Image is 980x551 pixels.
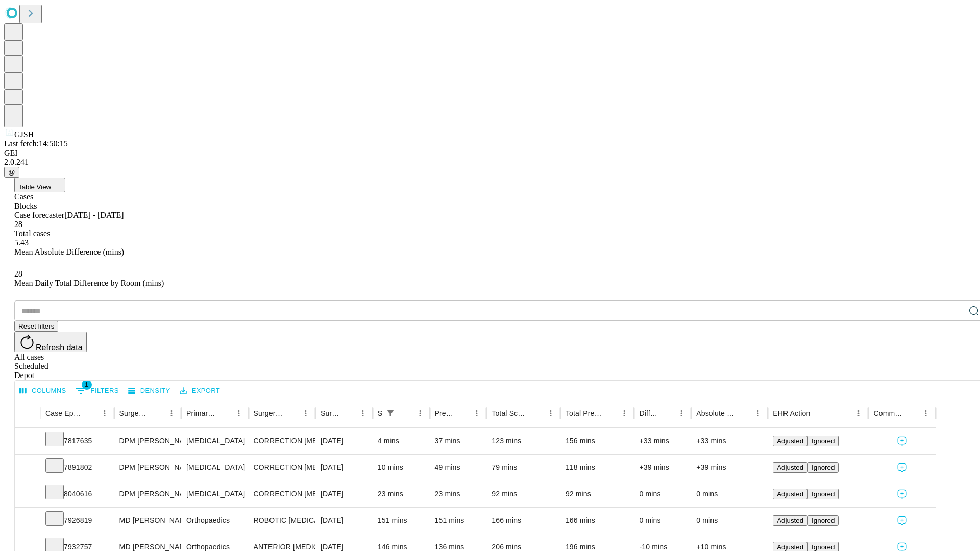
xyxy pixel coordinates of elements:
[126,383,173,399] button: Density
[435,409,455,417] div: Predicted In Room Duration
[4,158,976,167] div: 2.0.241
[751,406,765,420] button: Menu
[164,406,179,420] button: Menu
[119,481,176,507] div: DPM [PERSON_NAME] [PERSON_NAME]
[8,168,15,176] span: @
[639,409,659,417] div: Difference
[378,455,425,481] div: 10 mins
[119,409,149,417] div: Surgeon Name
[737,406,751,420] button: Sort
[20,459,35,477] button: Expand
[45,428,109,454] div: 7817635
[696,428,763,454] div: +33 mins
[812,517,835,524] span: Ignored
[14,229,50,238] span: Total cases
[14,178,65,192] button: Table View
[851,406,866,420] button: Menu
[529,406,544,420] button: Sort
[777,543,803,551] span: Adjusted
[807,489,839,499] button: Ignored
[435,508,482,534] div: 151 mins
[811,406,825,420] button: Sort
[4,139,68,148] span: Last fetch: 14:50:15
[254,508,310,534] div: ROBOTIC [MEDICAL_DATA] KNEE TOTAL
[254,481,310,507] div: CORRECTION [MEDICAL_DATA], CHIELECTOMY WITHOUT IMPLANT
[696,409,736,417] div: Absolute Difference
[14,247,124,256] span: Mean Absolute Difference (mins)
[64,211,124,219] span: [DATE] - [DATE]
[73,383,121,399] button: Show filters
[812,464,835,471] span: Ignored
[150,406,164,420] button: Sort
[14,238,29,247] span: 5.43
[777,464,803,471] span: Adjusted
[674,406,689,420] button: Menu
[321,508,367,534] div: [DATE]
[45,409,82,417] div: Case Epic Id
[119,508,176,534] div: MD [PERSON_NAME] [PERSON_NAME] Md
[455,406,470,420] button: Sort
[383,406,398,420] div: 1 active filter
[186,481,243,507] div: [MEDICAL_DATA]
[186,508,243,534] div: Orthopaedics
[378,428,425,454] div: 4 mins
[186,409,216,417] div: Primary Service
[254,455,310,481] div: CORRECTION [MEDICAL_DATA], DISTAL [MEDICAL_DATA] [MEDICAL_DATA]
[470,406,484,420] button: Menu
[919,406,933,420] button: Menu
[773,515,807,526] button: Adjusted
[399,406,413,420] button: Sort
[341,406,356,420] button: Sort
[299,406,313,420] button: Menu
[807,515,839,526] button: Ignored
[696,455,763,481] div: +39 mins
[383,406,398,420] button: Show filters
[696,508,763,534] div: 0 mins
[807,436,839,446] button: Ignored
[378,409,382,417] div: Scheduled In Room Duration
[18,322,54,330] span: Reset filters
[119,428,176,454] div: DPM [PERSON_NAME] [PERSON_NAME]
[378,508,425,534] div: 151 mins
[254,428,310,454] div: CORRECTION [MEDICAL_DATA]
[773,436,807,446] button: Adjusted
[186,455,243,481] div: [MEDICAL_DATA]
[566,508,629,534] div: 166 mins
[492,409,528,417] div: Total Scheduled Duration
[492,455,555,481] div: 79 mins
[566,409,602,417] div: Total Predicted Duration
[18,183,51,191] span: Table View
[660,406,674,420] button: Sort
[45,481,109,507] div: 8040616
[254,409,283,417] div: Surgery Name
[14,211,64,219] span: Case forecaster
[14,321,58,332] button: Reset filters
[321,481,367,507] div: [DATE]
[435,455,482,481] div: 49 mins
[639,455,686,481] div: +39 mins
[873,409,903,417] div: Comments
[603,406,617,420] button: Sort
[119,455,176,481] div: DPM [PERSON_NAME] [PERSON_NAME]
[14,130,34,139] span: GJSH
[97,406,112,420] button: Menu
[812,543,835,551] span: Ignored
[639,481,686,507] div: 0 mins
[83,406,97,420] button: Sort
[777,517,803,524] span: Adjusted
[20,486,35,504] button: Expand
[807,462,839,473] button: Ignored
[186,428,243,454] div: [MEDICAL_DATA]
[14,269,22,278] span: 28
[492,481,555,507] div: 92 mins
[492,428,555,454] div: 123 mins
[321,428,367,454] div: [DATE]
[777,437,803,445] span: Adjusted
[812,437,835,445] span: Ignored
[904,406,919,420] button: Sort
[45,455,109,481] div: 7891802
[544,406,558,420] button: Menu
[177,383,223,399] button: Export
[492,508,555,534] div: 166 mins
[45,508,109,534] div: 7926819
